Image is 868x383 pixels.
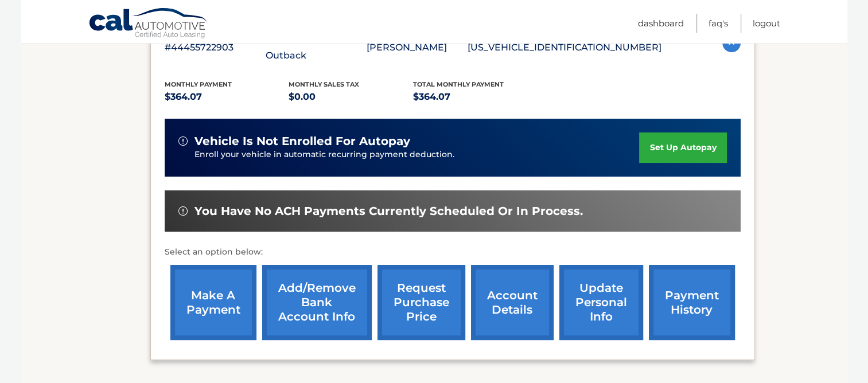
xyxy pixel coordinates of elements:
a: Cal Automotive [88,7,209,41]
a: set up autopay [639,132,726,163]
p: $364.07 [165,89,289,105]
span: Monthly Payment [165,80,232,88]
p: [US_VEHICLE_IDENTIFICATION_NUMBER] [468,40,661,56]
img: alert-white.svg [178,136,188,146]
img: alert-white.svg [178,206,188,216]
p: $0.00 [289,89,413,105]
a: request purchase price [377,265,465,340]
p: #44455722903 [165,40,266,56]
p: 2024 Subaru Outback [266,32,367,64]
span: Monthly sales Tax [289,80,359,88]
p: Enroll your vehicle in automatic recurring payment deduction. [194,148,640,161]
a: account details [471,265,554,340]
span: vehicle is not enrolled for autopay [194,134,410,148]
a: Add/Remove bank account info [262,265,372,340]
a: make a payment [170,265,256,340]
p: $364.07 [413,89,538,105]
p: [PERSON_NAME] [367,40,468,56]
p: Select an option below: [165,245,741,259]
span: Total Monthly Payment [413,80,504,88]
a: Dashboard [638,14,684,33]
a: FAQ's [709,14,728,33]
span: You have no ACH payments currently scheduled or in process. [194,204,583,218]
a: update personal info [559,265,643,340]
a: payment history [649,265,735,340]
a: Logout [753,14,780,33]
